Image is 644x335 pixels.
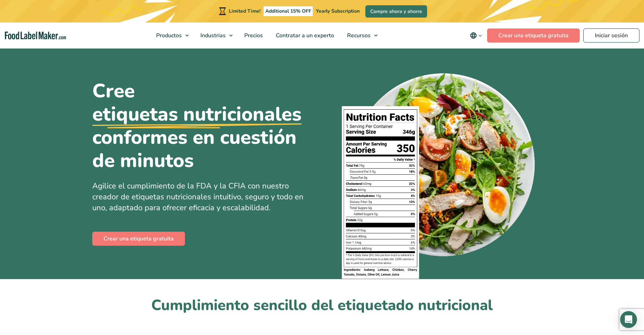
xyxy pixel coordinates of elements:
span: Precios [242,32,264,39]
a: Iniciar sesión [583,28,639,43]
a: Recursos [341,22,381,49]
span: Additional 15% OFF [264,6,313,16]
span: Productos [154,32,182,39]
span: Limited Time! [229,8,260,14]
a: Industrias [194,22,236,49]
span: Contratar a un experto [274,32,335,39]
a: Precios [238,22,268,49]
a: Crear una etiqueta gratuita [487,28,580,43]
span: Agilice el cumplimiento de la FDA y la CFIA con nuestro creador de etiquetas nutricionales intuit... [92,181,304,213]
h1: Cree conformes en cuestión de minutos [92,79,317,172]
div: Open Intercom Messenger [620,311,637,328]
span: Industrias [198,32,226,39]
u: etiquetas nutricionales [92,103,301,126]
h2: Cumplimiento sencillo del etiquetado nutricional [92,296,552,315]
a: Productos [150,22,192,49]
span: Yearly Subscription [316,8,360,14]
img: Un plato de comida con una etiqueta de información nutricional encima. [342,69,537,279]
a: Compre ahora y ahorre [365,5,427,18]
a: Crear una etiqueta gratuita [92,232,185,246]
a: Contratar a un experto [270,22,339,49]
span: Recursos [345,32,371,39]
